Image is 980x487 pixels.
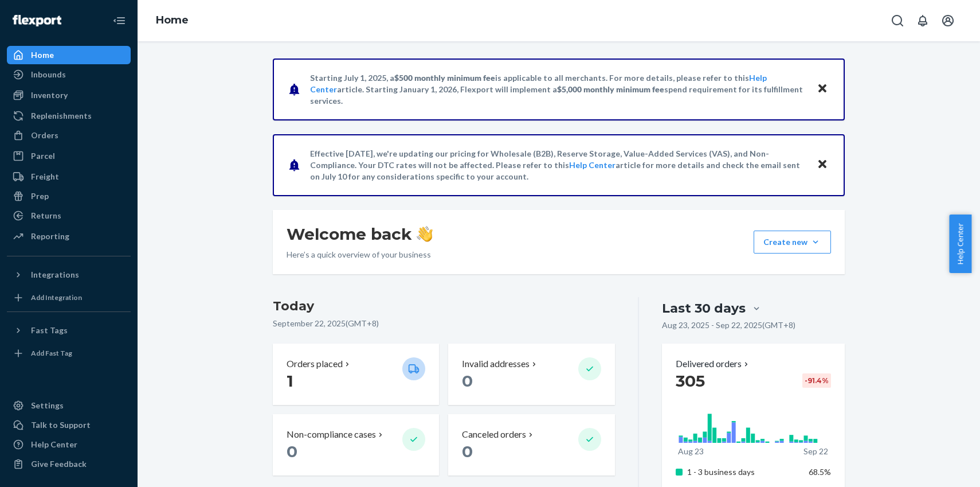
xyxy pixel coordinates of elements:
ol: breadcrumbs [147,4,198,37]
p: Effective [DATE], we're updating our pricing for Wholesale (B2B), Reserve Storage, Value-Added Se... [310,148,806,182]
a: Talk to Support [7,416,131,434]
div: Settings [31,400,64,411]
p: Invalid addresses [462,357,530,371]
button: Integrations [7,266,131,284]
div: Give Feedback [31,458,87,470]
span: 0 [287,442,297,461]
a: Prep [7,187,131,205]
span: 1 [287,371,293,391]
a: Help Center [7,435,131,454]
div: Add Integration [31,293,82,302]
button: Close Navigation [108,9,131,32]
button: Close [815,157,830,173]
a: Inbounds [7,65,131,84]
p: 1 - 3 business days [687,466,800,478]
div: Orders [31,130,58,141]
div: -91.4 % [802,373,831,388]
a: Settings [7,396,131,415]
button: Delivered orders [676,357,751,371]
div: Add Fast Tag [31,348,72,358]
p: Sep 22 [803,446,828,457]
span: 305 [676,371,705,391]
a: Freight [7,167,131,186]
a: Inventory [7,86,131,104]
a: Help Center [569,160,616,170]
div: Integrations [31,269,79,280]
button: Canceled orders 0 [448,414,614,476]
div: Reporting [31,231,69,242]
a: Add Integration [7,289,131,307]
button: Open account menu [936,9,959,32]
div: Last 30 days [662,299,746,317]
p: Aug 23 [678,446,704,457]
a: Home [7,46,131,64]
div: Replenishments [31,110,92,122]
button: Open notifications [911,9,934,32]
span: $5,000 monthly minimum fee [557,84,664,94]
p: Here’s a quick overview of your business [287,249,433,260]
h1: Welcome back [287,224,433,244]
img: Flexport logo [13,15,61,26]
button: Help Center [949,215,971,273]
p: Non-compliance cases [287,428,376,441]
span: 0 [462,371,473,391]
div: Inventory [31,89,68,101]
div: Freight [31,171,59,182]
a: Parcel [7,147,131,165]
p: Orders placed [287,357,343,371]
button: Fast Tags [7,321,131,340]
button: Invalid addresses 0 [448,344,614,405]
button: Open Search Box [886,9,909,32]
button: Close [815,81,830,98]
div: Prep [31,190,49,202]
div: Parcel [31,150,55,162]
button: Orders placed 1 [273,344,439,405]
div: Talk to Support [31,419,91,431]
p: September 22, 2025 ( GMT+8 ) [273,318,615,329]
p: Canceled orders [462,428,526,441]
a: Replenishments [7,107,131,125]
button: Create new [754,231,831,254]
a: Add Fast Tag [7,344,131,363]
p: Aug 23, 2025 - Sep 22, 2025 ( GMT+8 ) [662,320,795,331]
span: 68.5% [809,467,831,477]
div: Inbounds [31,69,66,80]
img: hand-wave emoji [417,226,433,242]
a: Reporting [7,227,131,246]
div: Home [31,49,54,61]
button: Non-compliance cases 0 [273,414,439,476]
p: Starting July 1, 2025, a is applicable to all merchants. For more details, please refer to this a... [310,72,806,107]
h3: Today [273,297,615,315]
button: Give Feedback [7,455,131,473]
div: Help Center [31,439,77,450]
span: 0 [462,442,473,461]
a: Home [156,14,189,26]
div: Fast Tags [31,325,68,336]
span: $500 monthly minimum fee [394,73,495,83]
a: Returns [7,207,131,225]
div: Returns [31,210,61,221]
a: Orders [7,126,131,145]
